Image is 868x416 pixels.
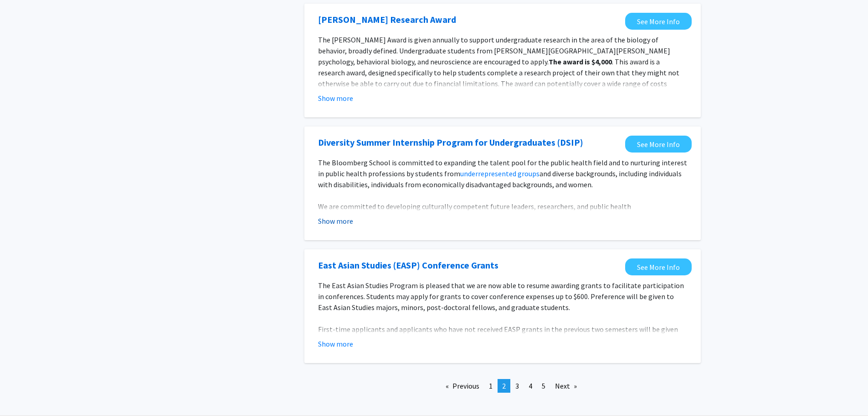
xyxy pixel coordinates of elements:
[441,379,484,393] a: Previous page
[318,93,353,104] button: Show more
[318,338,353,349] button: Show more
[489,381,493,390] span: 1
[318,13,456,26] a: Opens in a new tab
[515,381,519,390] span: 3
[318,201,687,256] p: We are committed to developing culturally competent future leaders, researchers, and public healt...
[625,258,692,275] a: Opens in a new tab
[7,375,39,409] iframe: Chat
[318,216,353,226] button: Show more
[549,57,612,66] strong: The award is $4,000
[318,280,687,313] p: The East Asian Studies Program is pleased that we are now able to resume awarding grants to facil...
[318,258,498,272] a: Opens in a new tab
[304,379,701,393] ul: Pagination
[460,169,539,178] a: underrepresented groups
[318,157,687,190] p: The Bloomberg School is committed to expanding the talent pool for the public health field and to...
[529,381,532,390] span: 4
[318,136,583,149] a: Opens in a new tab
[550,379,581,393] a: Next page
[542,381,545,390] span: 5
[318,35,670,66] span: The [PERSON_NAME] Award is given annually to support undergraduate research in the area of the bi...
[318,324,687,368] p: First-time applicants and applicants who have not received EASP grants in the previous two semest...
[502,381,506,390] span: 2
[625,136,692,153] a: Opens in a new tab
[625,13,692,30] a: Opens in a new tab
